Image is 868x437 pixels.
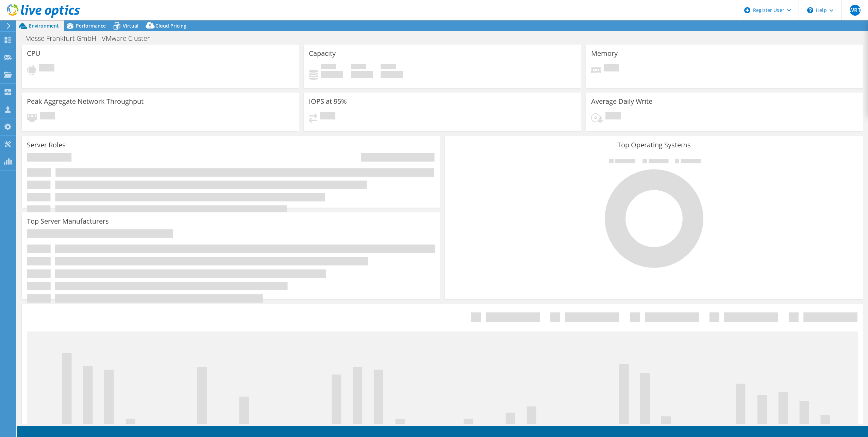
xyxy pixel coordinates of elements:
[309,98,347,105] h3: IOPS at 95%
[39,64,54,73] span: Pending
[27,98,144,105] h3: Peak Aggregate Network Throughput
[604,64,619,73] span: Pending
[27,141,66,149] h3: Server Roles
[381,64,396,71] span: Total
[320,112,335,121] span: Pending
[76,22,106,29] span: Performance
[321,64,336,71] span: Used
[351,71,373,78] h4: 0 GiB
[450,141,858,149] h3: Top Operating Systems
[309,50,336,57] h3: Capacity
[22,35,161,42] h1: Messe Frankfurt GmbH - VMware Cluster
[321,71,343,78] h4: 0 GiB
[155,22,186,29] span: Cloud Pricing
[351,64,366,71] span: Free
[850,5,861,16] span: WRT
[123,22,138,29] span: Virtual
[807,7,813,13] svg: \n
[605,112,621,121] span: Pending
[27,50,40,57] h3: CPU
[40,112,55,121] span: Pending
[27,217,109,225] h3: Top Server Manufacturers
[381,71,403,78] h4: 0 GiB
[29,22,59,29] span: Environment
[591,50,618,57] h3: Memory
[591,98,652,105] h3: Average Daily Write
